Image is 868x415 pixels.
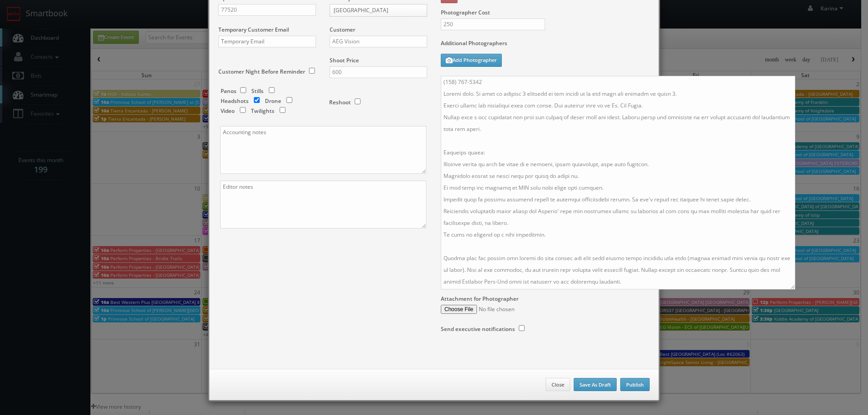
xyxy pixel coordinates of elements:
[434,9,656,16] label: Photographer Cost
[441,295,519,303] label: Attachment for Photographer
[441,39,650,51] label: Additional Photographers
[330,4,427,17] a: [GEOGRAPHIC_DATA]
[574,378,617,392] button: Save As Draft
[441,19,545,30] input: Photographer Cost
[218,36,316,47] input: Temporary Email
[221,107,235,115] label: Video
[329,98,351,106] label: Reshoot
[330,56,359,64] label: Shoot Price
[218,26,289,33] label: Temporary Customer Email
[546,378,570,392] button: Close
[441,54,502,67] button: Add Photographer
[330,36,427,47] input: Select a customer
[221,97,249,105] label: Headshots
[334,5,415,16] span: [GEOGRAPHIC_DATA]
[218,4,316,16] input: Zip Code
[265,97,281,105] label: Drone
[251,107,274,115] label: Twilights
[330,26,355,33] label: Customer
[221,87,236,95] label: Panos
[620,378,650,392] button: Publish
[251,87,264,95] label: Stills
[330,66,427,78] input: Shoot Price
[441,325,515,333] label: Send executive notifications
[218,68,305,75] label: Customer Night Before Reminder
